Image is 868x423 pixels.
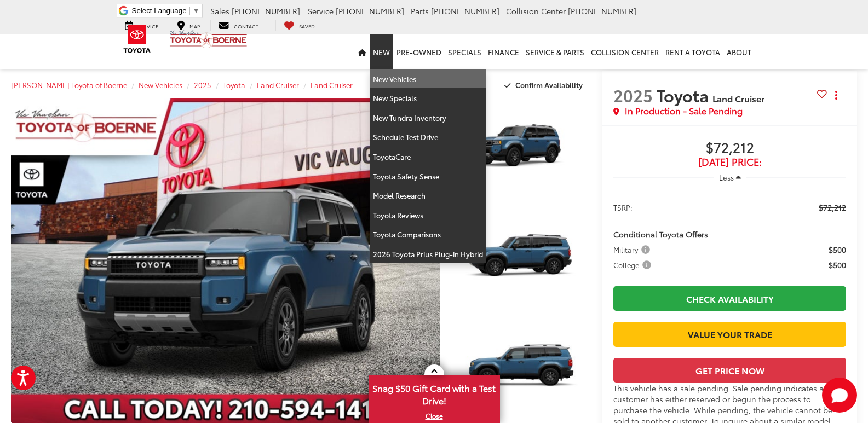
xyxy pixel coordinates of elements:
img: Vic Vaughan Toyota of Boerne [169,30,248,49]
span: [DATE] Price: [613,157,846,167]
span: $72,212 [819,202,846,213]
span: Service [308,5,334,16]
span: $500 [829,259,846,270]
a: Check Availability [613,286,846,311]
span: Less [719,172,734,182]
a: Toyota Safety Sense [370,167,486,187]
button: Military [613,244,654,255]
span: Select Language [132,7,187,15]
span: TSRP: [613,202,633,213]
a: 2026 Toyota Prius Plug-in Hybrid [370,245,486,264]
img: Toyota [117,21,158,57]
a: ToyotaCare [370,147,486,167]
button: Toggle Chat Window [822,378,857,413]
a: Schedule Test Drive [370,128,486,147]
span: In Production - Sale Pending [625,105,743,117]
a: Land Cruiser [311,80,353,90]
a: Home [355,34,370,69]
button: Confirm Availability [498,76,592,95]
a: [PERSON_NAME] Toyota of Boerne [11,80,127,90]
a: Toyota Reviews [370,206,486,225]
a: Collision Center [588,34,662,69]
span: dropdown dots [835,91,837,100]
a: Model Research [370,186,486,206]
svg: Start Chat [822,378,857,413]
a: Toyota Comparisons [370,225,486,245]
span: Snag $50 Gift Card with a Test Drive! [370,376,499,410]
span: Land Cruiser [712,92,764,105]
a: Contact [210,20,267,31]
span: Parts [411,5,429,16]
img: 2025 Toyota Land Cruiser Land Cruiser [451,97,593,204]
span: Military [613,244,652,255]
a: Rent a Toyota [662,34,723,69]
a: 2025 [194,80,211,90]
a: New [370,34,393,69]
span: Sales [210,5,229,16]
a: Expand Photo 1 [452,98,591,203]
a: Land Cruiser [257,80,299,90]
span: $500 [829,244,846,255]
span: 2025 [613,83,653,107]
a: My Saved Vehicles [275,20,323,31]
a: New Vehicles [370,69,486,89]
a: About [723,34,755,69]
span: Confirm Availability [515,80,583,90]
button: College [613,259,655,270]
button: Less [714,167,746,187]
a: Select Language​ [132,7,200,15]
a: New Specials [370,89,486,108]
a: New Vehicles [139,80,182,90]
a: Finance [485,34,522,69]
a: Service [117,20,166,31]
span: Conditional Toyota Offers [613,229,708,240]
span: Toyota [657,83,712,107]
span: ​ [189,7,190,15]
a: Service & Parts: Opens in a new tab [522,34,588,69]
span: $72,212 [613,140,846,157]
a: Pre-Owned [393,34,445,69]
span: Collision Center [506,5,566,16]
img: 2025 Toyota Land Cruiser Land Cruiser [451,208,593,315]
span: [PHONE_NUMBER] [431,5,499,16]
span: Saved [299,22,315,30]
span: [PHONE_NUMBER] [232,5,300,16]
button: Get Price Now [613,358,846,383]
a: Toyota [223,80,245,90]
span: [PHONE_NUMBER] [568,5,636,16]
span: [PHONE_NUMBER] [336,5,404,16]
a: Value Your Trade [613,322,846,346]
a: Specials [445,34,485,69]
a: Map [169,20,208,31]
span: ▼ [193,7,200,15]
a: New Tundra Inventory [370,108,486,128]
a: Expand Photo 2 [452,209,591,314]
button: Actions [827,85,846,105]
span: College [613,259,653,270]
